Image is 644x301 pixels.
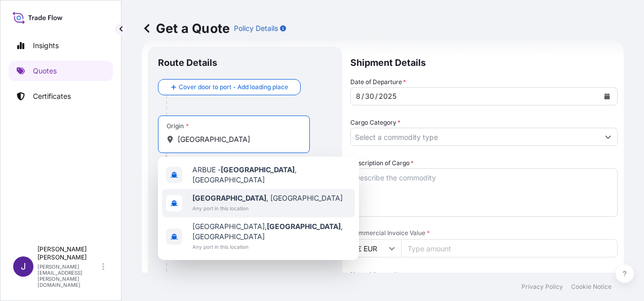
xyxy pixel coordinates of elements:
span: Date of Departure [350,77,406,87]
p: Insights [33,41,59,51]
b: [GEOGRAPHIC_DATA] [192,194,266,202]
button: Show suggestions [599,128,617,146]
p: Get a Quote [142,20,230,36]
div: month, [355,90,361,102]
label: Description of Cargo [350,158,414,168]
span: , [GEOGRAPHIC_DATA] [192,193,343,203]
input: Select a commodity type [351,128,599,146]
span: Any port in this location [192,203,343,213]
span: J [21,261,26,272]
div: Please select an origin [163,154,235,164]
span: ARBUE - , [GEOGRAPHIC_DATA] [192,165,351,185]
p: Cookie Notice [571,283,612,291]
div: Show suggestions [158,157,359,260]
p: Route Details [158,57,217,69]
p: Policy Details [234,23,278,33]
b: [GEOGRAPHIC_DATA] [267,222,341,231]
p: [PERSON_NAME][EMAIL_ADDRESS][PERSON_NAME][DOMAIN_NAME] [37,264,100,288]
span: Commercial Invoice Value [350,229,618,237]
input: Origin [178,134,297,144]
p: Shipment Details [350,47,618,77]
label: Named Assured [350,270,400,280]
p: Quotes [33,66,57,76]
div: day, [364,90,375,102]
p: Privacy Policy [521,283,563,291]
label: Cargo Category [350,118,400,128]
b: [GEOGRAPHIC_DATA] [221,165,295,174]
div: / [361,90,364,102]
span: [GEOGRAPHIC_DATA], , [GEOGRAPHIC_DATA] [192,221,351,242]
div: / [375,90,378,102]
span: Any port in this location [192,242,351,252]
span: Cover door to port - Add loading place [179,82,288,92]
div: year, [378,90,397,102]
button: Calendar [599,88,615,104]
p: Certificates [33,91,71,101]
p: [PERSON_NAME] [PERSON_NAME] [37,245,100,261]
input: Type amount [401,239,618,257]
div: Origin [167,122,189,130]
